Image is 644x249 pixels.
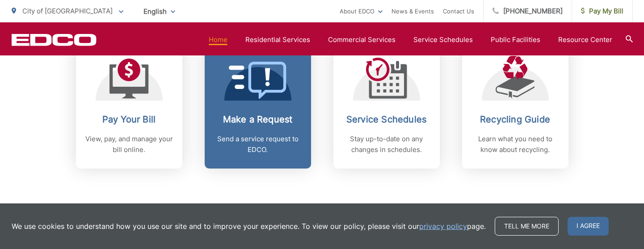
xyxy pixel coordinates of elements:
span: City of [GEOGRAPHIC_DATA] [22,7,113,15]
a: Service Schedules [413,34,473,45]
a: Resource Center [558,34,612,45]
h2: Service Schedules [342,114,431,125]
a: Commercial Services [328,34,396,45]
a: News & Events [391,6,434,17]
span: I agree [568,217,609,236]
p: Send a service request to EDCO. [214,134,302,155]
a: Contact Us [443,6,474,17]
span: English [137,4,182,19]
p: Learn what you need to know about recycling. [471,134,560,155]
a: Residential Services [245,34,310,45]
h2: Recycling Guide [471,114,560,125]
a: Public Facilities [491,34,540,45]
h2: Pay Your Bill [85,114,173,125]
a: Tell me more [495,217,559,236]
a: Service Schedules Stay up-to-date on any changes in schedules. [333,42,440,169]
a: privacy policy [419,221,467,232]
a: Pay Your Bill View, pay, and manage your bill online. [76,42,182,169]
a: Home [209,34,227,45]
a: Make a Request Send a service request to EDCO. [205,42,311,169]
p: View, pay, and manage your bill online. [85,134,173,155]
p: We use cookies to understand how you use our site and to improve your experience. To view our pol... [12,221,486,232]
h2: Make a Request [214,114,302,125]
a: Recycling Guide Learn what you need to know about recycling. [462,42,568,169]
p: Stay up-to-date on any changes in schedules. [342,134,431,155]
span: Pay My Bill [581,6,623,17]
a: EDCD logo. Return to the homepage. [12,34,97,46]
a: About EDCO [340,6,383,17]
